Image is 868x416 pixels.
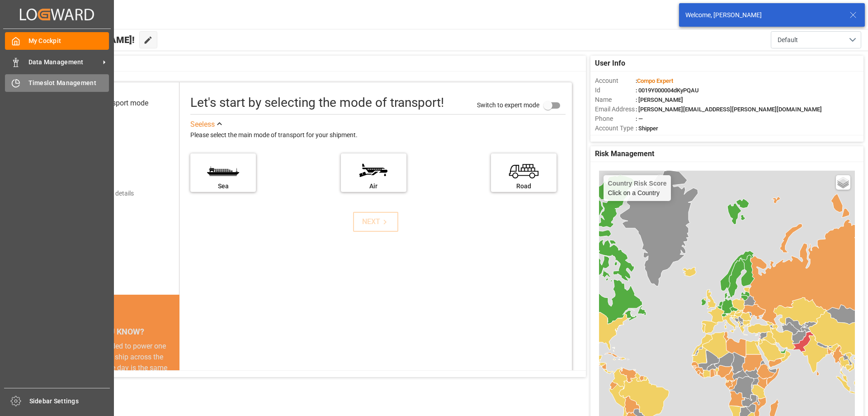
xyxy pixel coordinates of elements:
[637,77,673,84] span: Compo Expert
[29,397,110,406] span: Sidebar Settings
[595,124,636,133] span: Account Type
[595,86,636,95] span: Id
[190,93,444,112] div: Let's start by selecting the mode of transport!
[608,180,667,187] h4: Country Risk Score
[595,114,636,124] span: Phone
[595,105,636,114] span: Email Address
[190,130,566,141] div: Please select the main mode of transport for your shipment.
[38,31,135,48] span: Hello [PERSON_NAME]!
[49,322,179,341] div: DID YOU KNOW?
[595,95,636,105] span: Name
[608,180,667,196] div: Click on a Country
[477,101,539,108] span: Switch to expert mode
[5,74,109,92] a: Timeslot Management
[771,31,861,48] button: open menu
[28,78,109,88] span: Timeslot Management
[595,58,625,69] span: User Info
[595,76,636,86] span: Account
[495,182,552,191] div: Road
[636,96,683,103] span: : [PERSON_NAME]
[60,341,169,406] div: The energy needed to power one large container ship across the ocean in a single day is the same ...
[362,216,390,227] div: NEXT
[345,182,402,191] div: Air
[28,57,100,67] span: Data Management
[190,119,215,130] div: See less
[836,175,850,190] a: Layers
[595,148,654,159] span: Risk Management
[636,106,822,113] span: : [PERSON_NAME][EMAIL_ADDRESS][PERSON_NAME][DOMAIN_NAME]
[28,36,109,46] span: My Cockpit
[636,125,658,132] span: : Shipper
[685,10,841,20] div: Welcome, [PERSON_NAME]
[353,212,398,232] button: NEXT
[778,35,798,45] span: Default
[636,87,699,94] span: : 0019Y000004dKyPQAU
[636,77,673,84] span: :
[636,115,643,122] span: : —
[5,32,109,50] a: My Cockpit
[195,182,251,191] div: Sea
